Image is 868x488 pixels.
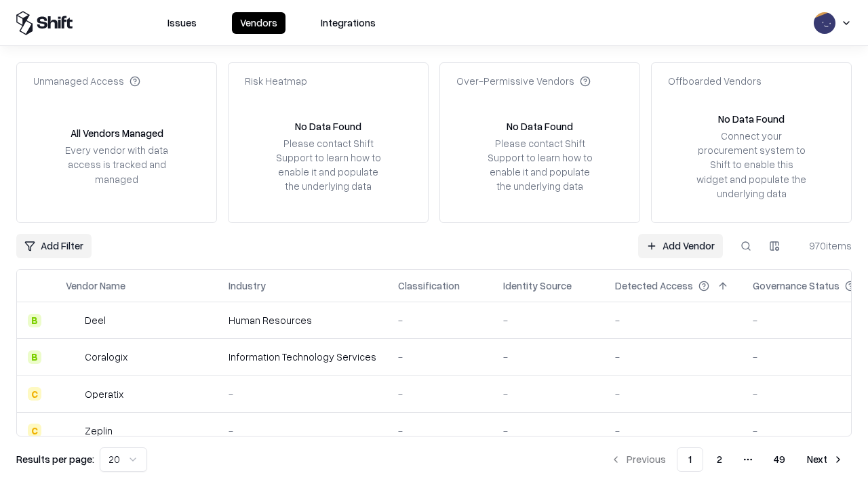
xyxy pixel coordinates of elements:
[295,119,361,134] div: No Data Found
[16,234,92,258] button: Add Filter
[28,387,41,401] div: C
[638,234,723,258] a: Add Vendor
[16,452,94,466] p: Results per page:
[28,350,41,364] div: B
[85,387,123,401] div: Operatix
[313,12,384,34] button: Integrations
[66,279,125,293] div: Vendor Name
[799,447,852,472] button: Next
[229,387,376,401] div: -
[28,314,41,327] div: B
[85,350,127,364] div: Coralogix
[229,313,376,327] div: Human Resources
[398,313,481,327] div: -
[695,129,808,201] div: Connect your procurement system to Shift to enable this widget and populate the underlying data
[66,424,79,437] img: Zeplin
[33,74,140,88] div: Unmanaged Access
[615,279,693,293] div: Detected Access
[503,424,593,438] div: -
[615,350,731,364] div: -
[668,74,762,88] div: Offboarded Vendors
[66,314,79,327] img: Deel
[615,313,731,327] div: -
[85,424,113,438] div: Zeplin
[28,424,41,437] div: C
[602,447,852,472] nav: pagination
[245,74,307,88] div: Risk Heatmap
[71,126,163,140] div: All Vendors Managed
[398,350,481,364] div: -
[229,279,266,293] div: Industry
[484,136,596,194] div: Please contact Shift Support to learn how to enable it and populate the underlying data
[503,279,572,293] div: Identity Source
[763,447,796,472] button: 49
[66,350,79,364] img: Coralogix
[85,313,106,327] div: Deel
[229,350,376,364] div: Information Technology Services
[272,136,384,194] div: Please contact Shift Support to learn how to enable it and populate the underlying data
[507,119,573,134] div: No Data Found
[232,12,285,34] button: Vendors
[398,279,460,293] div: Classification
[503,350,593,364] div: -
[503,313,593,327] div: -
[797,239,852,253] div: 970 items
[718,112,785,126] div: No Data Found
[229,424,376,438] div: -
[706,447,733,472] button: 2
[398,387,481,401] div: -
[66,387,79,401] img: Operatix
[456,74,591,88] div: Over-Permissive Vendors
[60,143,173,186] div: Every vendor with data access is tracked and managed
[615,424,731,438] div: -
[503,387,593,401] div: -
[753,279,840,293] div: Governance Status
[677,447,703,472] button: 1
[159,12,205,34] button: Issues
[398,424,481,438] div: -
[615,387,731,401] div: -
